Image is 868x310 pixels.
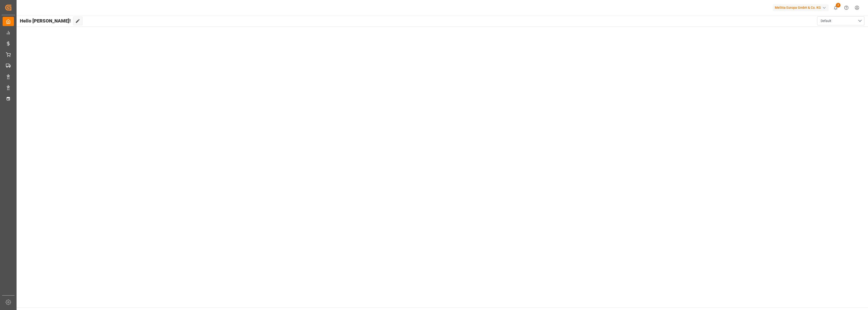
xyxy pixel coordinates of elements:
[20,16,71,25] span: Hello [PERSON_NAME]!
[773,3,830,12] button: Melitta Europa GmbH & Co. KG
[841,2,852,13] button: Help Center
[773,4,828,11] div: Melitta Europa GmbH & Co. KG
[821,18,831,23] span: Default
[836,3,841,8] span: 2
[830,2,841,13] button: show 2 new notifications
[817,16,864,25] button: open menu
